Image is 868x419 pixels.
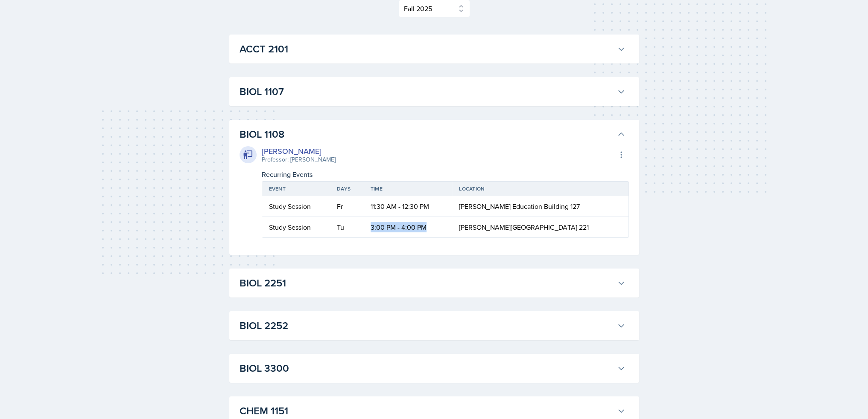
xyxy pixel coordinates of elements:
td: 3:00 PM - 4:00 PM [364,217,452,237]
div: Study Session [269,201,324,211]
h3: BIOL 2251 [240,275,614,291]
th: Days [330,182,364,196]
div: Professor: [PERSON_NAME] [262,155,336,164]
div: Study Session [269,222,324,232]
span: [PERSON_NAME][GEOGRAPHIC_DATA] 221 [459,223,589,232]
td: 11:30 AM - 12:30 PM [364,196,452,217]
h3: BIOL 1108 [240,127,614,142]
th: Event [262,182,330,196]
th: Time [364,182,452,196]
td: Tu [330,217,364,237]
button: BIOL 2252 [238,316,627,335]
td: Fr [330,196,364,217]
button: BIOL 3300 [238,359,627,378]
h3: CHEM 1151 [240,403,614,419]
button: BIOL 1108 [238,125,627,144]
div: [PERSON_NAME] [262,145,336,157]
button: BIOL 1107 [238,82,627,101]
th: Location [452,182,628,196]
h3: BIOL 1107 [240,84,614,99]
div: Recurring Events [262,169,629,179]
span: [PERSON_NAME] Education Building 127 [459,202,580,211]
button: ACCT 2101 [238,40,627,58]
h3: BIOL 2252 [240,318,614,333]
h3: BIOL 3300 [240,361,614,376]
h3: ACCT 2101 [240,41,614,57]
button: BIOL 2251 [238,274,627,292]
